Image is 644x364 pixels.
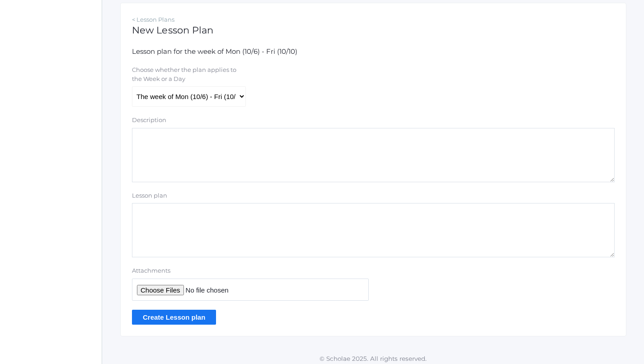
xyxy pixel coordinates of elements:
a: < Lesson Plans [132,16,174,23]
label: Lesson plan [132,191,167,200]
label: Description [132,116,166,125]
label: Attachments [132,266,369,275]
label: Choose whether the plan applies to the Week or a Day [132,66,245,83]
p: © Scholae 2025. All rights reserved. [102,354,644,363]
span: Lesson plan for the week of Mon (10/6) - Fri (10/10) [132,47,297,56]
h1: New Lesson Plan [132,25,615,35]
input: Create Lesson plan [132,310,216,325]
